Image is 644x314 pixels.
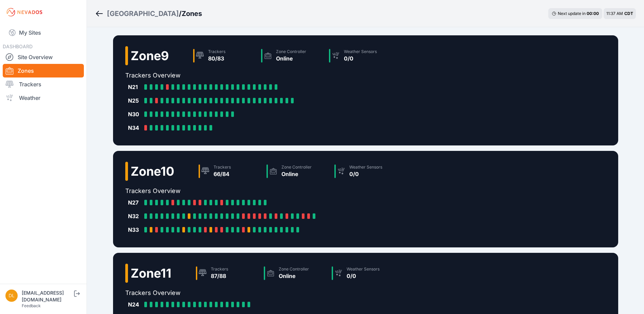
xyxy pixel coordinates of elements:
[606,11,623,16] span: 11:37 AM
[281,170,312,178] div: Online
[128,97,142,105] div: N25
[329,264,397,283] a: Weather Sensors0/0
[3,50,84,64] a: Site Overview
[5,290,18,302] img: dlay@prim.com
[128,110,142,118] div: N30
[22,290,73,303] div: [EMAIL_ADDRESS][DOMAIN_NAME]
[22,303,41,308] a: Feedback
[276,49,306,54] div: Zone Controller
[3,43,33,49] span: DASHBOARD
[131,49,169,63] h2: Zone 9
[193,264,261,283] a: Trackers87/88
[208,54,225,63] div: 80/83
[344,49,377,54] div: Weather Sensors
[587,11,599,16] div: 00 : 00
[276,54,306,63] div: Online
[624,11,633,16] span: CDT
[128,124,142,132] div: N34
[279,272,309,280] div: Online
[279,266,309,272] div: Zone Controller
[349,170,382,178] div: 0/0
[3,77,84,91] a: Trackers
[208,49,225,54] div: Trackers
[128,226,142,234] div: N33
[558,11,586,16] span: Next update in
[349,164,382,170] div: Weather Sensors
[131,266,171,280] h2: Zone 11
[3,91,84,105] a: Weather
[131,164,174,178] h2: Zone 10
[125,71,394,80] h2: Trackers Overview
[332,162,400,181] a: Weather Sensors0/0
[347,272,380,280] div: 0/0
[107,9,179,18] a: [GEOGRAPHIC_DATA]
[211,272,228,280] div: 87/88
[214,170,231,178] div: 66/84
[128,83,142,91] div: N21
[125,186,400,196] h2: Trackers Overview
[3,24,84,41] a: My Sites
[211,266,228,272] div: Trackers
[190,46,258,65] a: Trackers80/83
[344,54,377,63] div: 0/0
[95,5,202,22] nav: Breadcrumb
[128,198,142,207] div: N27
[182,9,202,18] h3: Zones
[5,7,43,18] img: Nevados
[125,288,397,298] h2: Trackers Overview
[214,164,231,170] div: Trackers
[326,46,394,65] a: Weather Sensors0/0
[196,162,264,181] a: Trackers66/84
[3,64,84,77] a: Zones
[128,212,142,220] div: N32
[128,300,142,309] div: N24
[281,164,312,170] div: Zone Controller
[179,9,182,18] span: /
[347,266,380,272] div: Weather Sensors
